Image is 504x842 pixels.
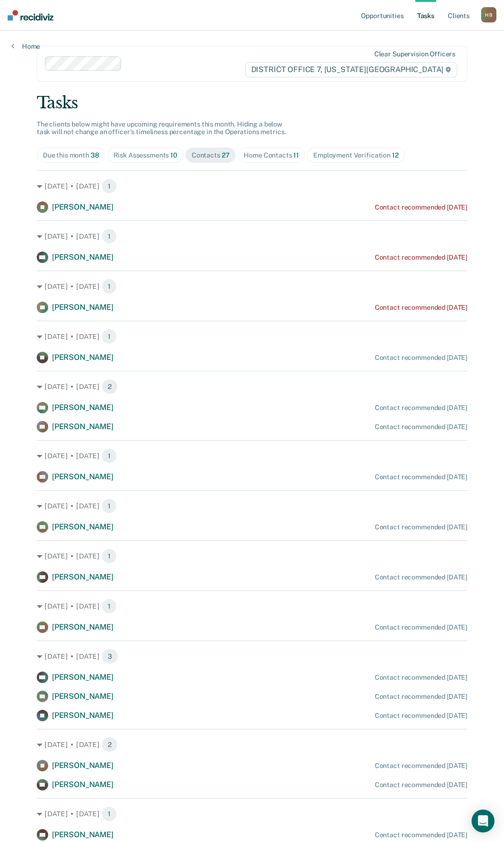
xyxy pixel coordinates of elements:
span: [PERSON_NAME] [52,673,113,682]
span: [PERSON_NAME] [52,253,113,262]
span: [PERSON_NAME] [52,303,113,312]
a: Home [11,42,40,51]
span: [PERSON_NAME] [52,202,113,211]
div: [DATE] • [DATE] 1 [37,548,467,564]
div: [DATE] • [DATE] 1 [37,806,467,821]
div: [DATE] • [DATE] 3 [37,649,467,664]
div: [DATE] • [DATE] 1 [37,448,467,463]
div: Employment Verification [313,151,398,159]
span: 2 [102,737,118,752]
span: 2 [102,379,118,394]
span: 1 [102,448,117,463]
div: [DATE] • [DATE] 1 [37,498,467,514]
div: [DATE] • [DATE] 1 [37,229,467,244]
div: Contact recommended [DATE] [375,712,467,720]
span: [PERSON_NAME] [52,780,113,789]
span: 1 [102,806,117,821]
div: Contact recommended [DATE] [375,304,467,312]
div: [DATE] • [DATE] 1 [37,279,467,294]
span: DISTRICT OFFICE 7, [US_STATE][GEOGRAPHIC_DATA] [245,62,457,77]
div: [DATE] • [DATE] 1 [37,179,467,194]
span: 1 [102,179,117,194]
div: Contact recommended [DATE] [375,423,467,431]
span: 11 [293,151,299,159]
span: 38 [91,151,99,159]
div: Contact recommended [DATE] [375,693,467,701]
div: Risk Assessments [113,151,177,159]
div: Contact recommended [DATE] [375,473,467,481]
span: [PERSON_NAME] [52,572,113,581]
span: 12 [392,151,399,159]
span: [PERSON_NAME] [52,422,113,431]
span: [PERSON_NAME] [52,353,113,362]
span: [PERSON_NAME] [52,711,113,720]
div: Contact recommended [DATE] [375,831,467,839]
div: [DATE] • [DATE] 1 [37,599,467,614]
div: Contact recommended [DATE] [375,404,467,412]
span: 3 [102,649,118,664]
div: Contact recommended [DATE] [375,253,467,262]
div: Contact recommended [DATE] [375,573,467,581]
div: Due this month [43,151,99,159]
span: [PERSON_NAME] [52,692,113,701]
div: Contact recommended [DATE] [375,781,467,789]
div: Contact recommended [DATE] [375,203,467,211]
div: Tasks [37,93,467,113]
div: Contact recommended [DATE] [375,674,467,682]
span: 1 [102,329,117,344]
span: [PERSON_NAME] [52,522,113,531]
div: Contact recommended [DATE] [375,354,467,362]
span: [PERSON_NAME] [52,830,113,839]
span: 1 [102,229,117,244]
span: 1 [102,498,117,514]
div: H B [481,7,496,22]
span: 1 [102,548,117,564]
div: [DATE] • [DATE] 1 [37,329,467,344]
span: [PERSON_NAME] [52,622,113,631]
button: HB [481,7,496,22]
div: Contact recommended [DATE] [375,623,467,631]
span: [PERSON_NAME] [52,761,113,770]
div: Contacts [192,151,230,159]
div: Open Intercom Messenger [472,810,494,832]
span: 10 [170,151,177,159]
div: Contact recommended [DATE] [375,762,467,770]
img: Recidiviz [8,10,53,21]
span: [PERSON_NAME] [52,403,113,412]
div: Contact recommended [DATE] [375,523,467,531]
div: [DATE] • [DATE] 2 [37,737,467,752]
span: [PERSON_NAME] [52,472,113,481]
span: 1 [102,279,117,294]
span: The clients below might have upcoming requirements this month. Hiding a below task will not chang... [37,120,286,136]
span: 27 [222,151,230,159]
div: Home Contacts [244,151,299,159]
span: 1 [102,599,117,614]
div: Clear supervision officers [374,50,455,58]
div: [DATE] • [DATE] 2 [37,379,467,394]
